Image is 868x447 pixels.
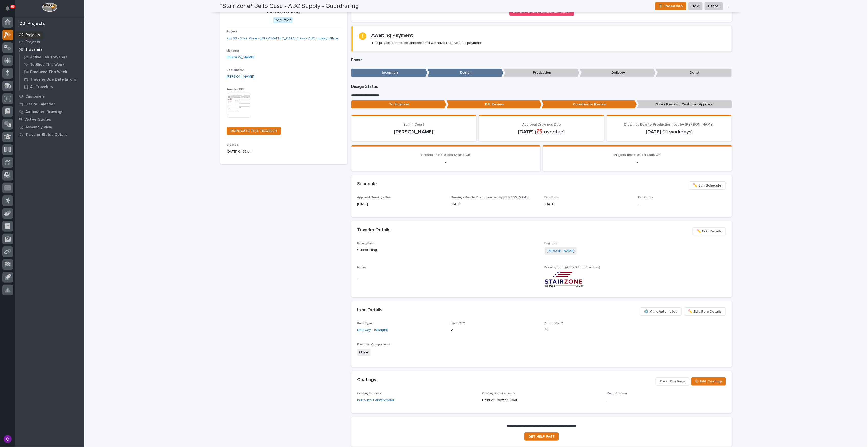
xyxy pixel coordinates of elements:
a: Stairway - (straight) [357,327,388,333]
a: [PERSON_NAME] [547,248,575,254]
button: Hold [688,2,703,10]
p: Automated Drawings [25,110,63,114]
a: [PERSON_NAME] [227,55,254,60]
span: Hold [692,3,699,9]
p: - [357,275,539,280]
p: Onsite Calendar [25,102,55,107]
a: GET HELP FAST [524,432,559,441]
a: All Travelers [20,83,84,90]
h2: Coatings [357,377,376,383]
span: Traveler PDF [227,88,245,91]
a: In-House Paint/Powder [357,398,395,403]
button: ⏳ I Need Info [655,2,686,10]
img: -VCG7mTBM0dimPPbm9ZliIWuceK83I_S-GldFyPL2G8 [545,271,583,287]
p: My Work [25,32,41,37]
span: Paint Color(s) [607,392,627,395]
span: ✏️ Edit Item Details [688,308,722,315]
a: Traveler Status Details [15,131,84,139]
p: - [549,159,726,165]
span: Item QTY [451,322,465,325]
span: Cancel [708,3,720,9]
span: ⏳ I Need Info [659,3,683,9]
p: Travelers [25,47,43,52]
p: Production [503,69,579,77]
p: Assembly View [25,125,52,130]
span: Created [227,143,239,146]
span: Fab Crews [638,196,653,199]
img: Workspace Logo [42,3,57,12]
p: [DATE] (⏰ overdue) [485,129,598,135]
span: 🎨 Edit Coatings [695,378,723,384]
p: To Engineer [351,100,447,109]
p: Delivery [580,69,656,77]
span: Drawings Due to Production (set by [PERSON_NAME]) [624,123,715,126]
p: Paint or Powder Coat [482,398,601,403]
span: Ball In Court [404,123,424,126]
span: Clear Coatings [660,378,685,384]
a: My Work [15,30,84,38]
button: users-avatar [2,434,13,444]
button: Cancel [705,2,723,10]
span: Coating Process [357,392,381,395]
a: Active Fab Travelers [20,54,84,61]
span: None [357,349,371,356]
p: 2 [451,327,539,333]
span: Project [227,30,237,33]
h2: *Stair Zone* Bello Casa - ABC Supply - Guardrailing [220,3,359,10]
span: Description [357,242,374,245]
p: This project cannot be shipped until we have received full payment. [371,41,482,45]
p: [DATE] 01:25 pm [227,149,341,154]
span: ✏️ Edit Schedule [693,182,722,189]
p: Traveler Due Date Errors [30,77,76,82]
span: Project Installation Starts On [421,153,470,157]
span: ⚙️ Mark Automated [644,308,678,315]
span: Manager [227,49,239,52]
div: 02. Projects [19,21,45,27]
a: [PERSON_NAME] [227,74,254,79]
span: ✏️ Edit Details [697,228,722,234]
h2: Schedule [357,181,377,187]
p: [DATE] [451,202,539,207]
span: Coordinator [227,69,244,72]
p: Traveler Status Details [25,133,67,137]
p: Sales Review / Customer Approval [637,100,732,109]
a: Traveler Due Date Errors [20,76,84,83]
span: Drawing Logo (right-click to download) [545,266,600,269]
span: Item Type [357,322,373,325]
div: Production [273,17,293,23]
button: ✏️ Edit Details [693,227,726,235]
span: Notes [357,266,367,269]
p: Active Fab Travelers [30,55,68,60]
p: [DATE] [357,202,445,207]
span: Drawings Due to Production (set by [PERSON_NAME]) [451,196,530,199]
p: - [607,398,726,403]
button: Clear Coatings [656,377,689,386]
a: Produced This Week [20,68,84,76]
span: Approval Drawings Due [522,123,561,126]
span: DUPLICATE THIS TRAVELER [231,129,277,133]
a: Active Quotes [15,116,84,123]
h2: Item Details [357,307,383,313]
a: Customers [15,93,84,100]
p: [DATE] (11 workdays) [613,129,726,135]
p: Produced This Week [30,70,67,74]
a: Travelers [15,46,84,53]
p: Guardrailing [357,247,539,253]
p: Active Quotes [25,117,51,122]
p: Phase [351,58,732,63]
p: Projects [25,40,40,44]
p: Design [427,69,503,77]
button: ⚙️ Mark Automated [640,307,682,316]
p: [PERSON_NAME] [357,129,470,135]
button: ✏️ Edit Item Details [684,307,726,316]
span: Project Installation Ends On [614,153,661,157]
button: Notifications [2,3,13,14]
button: 🎨 Edit Coatings [691,377,726,386]
button: ✏️ Edit Schedule [689,181,726,190]
a: Projects [15,38,84,46]
p: Customers [25,94,45,99]
p: Design Status [351,84,732,89]
a: Onsite Calendar [15,100,84,108]
p: [DATE] [545,202,632,207]
a: To Shop This Week [20,61,84,68]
